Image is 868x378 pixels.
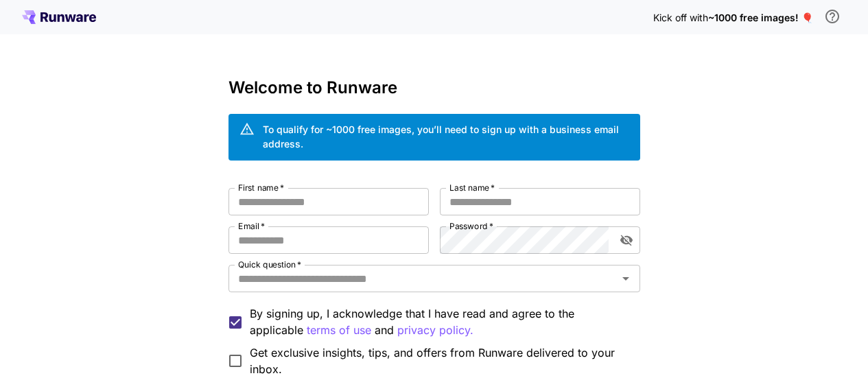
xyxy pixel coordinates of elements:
[228,78,640,97] h3: Welcome to Runware
[616,269,635,288] button: Open
[263,122,629,151] div: To qualify for ~1000 free images, you’ll need to sign up with a business email address.
[250,305,629,339] p: By signing up, I acknowledge that I have read and agree to the applicable and
[238,182,284,193] label: First name
[397,322,473,339] p: privacy policy.
[307,322,371,339] p: terms of use
[397,322,473,339] button: By signing up, I acknowledge that I have read and agree to the applicable terms of use and
[614,228,639,252] button: toggle password visibility
[653,12,708,23] span: Kick off with
[449,182,495,193] label: Last name
[819,3,846,30] button: In order to qualify for free credit, you need to sign up with a business email address and click ...
[250,344,629,377] span: Get exclusive insights, tips, and offers from Runware delivered to your inbox.
[307,322,371,339] button: By signing up, I acknowledge that I have read and agree to the applicable and privacy policy.
[708,12,813,23] span: ~1000 free images! 🎈
[238,259,301,270] label: Quick question
[238,220,265,232] label: Email
[449,220,493,232] label: Password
